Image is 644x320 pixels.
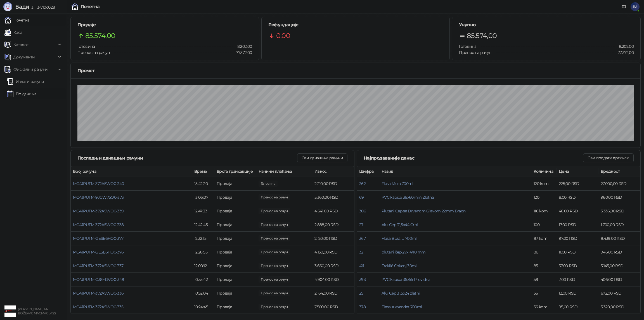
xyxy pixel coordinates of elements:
span: 4.641,00 [259,208,290,214]
span: 2.210,00 [259,181,278,187]
span: 77.372,00 [614,49,634,56]
th: Количина [531,166,557,177]
span: Готовина [459,44,476,49]
span: 8.202,00 [233,43,252,49]
td: 2.164,00 RSD [312,286,354,300]
span: 3.11.3-710c028 [29,5,55,10]
td: 10:24:45 [192,300,214,314]
td: 97,00 RSD [557,232,598,245]
td: 95,00 RSD [557,300,598,314]
button: 362 [359,181,366,186]
button: MC4JPUTM-372A5WO0-337 [73,263,124,268]
td: 5.336,00 RSD [598,204,640,218]
td: 116 kom [531,204,557,218]
td: 2.210,00 RSD [312,177,354,191]
button: 378 [359,304,366,309]
td: 15:42:20 [192,177,214,191]
button: MC4JPUTM-372A5WO0-340 [73,181,124,186]
a: По данима [7,88,36,99]
span: 4.150,00 [259,249,290,255]
td: 5.360,00 RSD [312,191,354,204]
button: MC4JPUTM-GESE6HO0-377 [73,236,124,241]
span: MC4JPUTM-GESE6HO0-376 [73,250,124,255]
div: Почетна [80,4,100,9]
td: Продаја [214,218,256,232]
td: 225,00 RSD [557,177,598,191]
td: 12:32:15 [192,232,214,245]
th: Време [192,166,214,177]
button: MC4JPUTM-9JGW75O0-373 [73,195,124,200]
td: 10:55:42 [192,273,214,286]
button: MC4JPUTM-372A5WO0-335 [73,304,124,309]
button: Fraklić Čokanj 30ml [382,263,417,268]
button: Сви данашњи рачуни [297,153,347,162]
div: Најпродаваније данас [364,155,583,162]
a: Издати рачуни [7,76,44,87]
td: 12,00 RSD [557,286,598,300]
td: 12:00:12 [192,259,214,273]
td: 58 [531,273,557,286]
td: 3.660,00 RSD [312,259,354,273]
button: 25 [359,291,363,296]
td: Продаја [214,300,256,314]
td: 3.145,00 RSD [598,259,640,273]
td: 2.120,00 RSD [312,232,354,245]
th: Шифра [357,166,379,177]
span: PVC kapice 36x60mm Zlatna [382,195,434,200]
button: Alu. Cep 31,5x24 zlatni [382,291,420,296]
td: Продаја [214,232,256,245]
td: 8,00 RSD [557,191,598,204]
td: 406,00 RSD [598,273,640,286]
span: Пренос на рачун [459,50,491,55]
h5: Рефундације [268,22,443,28]
span: 85.574,00 [85,30,115,41]
td: Продаја [214,177,256,191]
button: MC4JPUTM-372A5WO0-336 [73,291,124,296]
span: 2.164,00 [259,290,290,296]
span: Каталог [13,39,29,50]
td: 11,00 RSD [557,245,598,259]
span: 2.120,00 [259,235,290,241]
span: Бади [15,3,29,10]
div: Последњи данашњи рачуни [77,155,297,162]
td: 17,00 RSD [557,218,598,232]
button: 32 [359,250,363,255]
span: Готовина [77,44,95,49]
span: MC4JPUTM-372A5WO0-338 [73,222,124,227]
td: 85 [531,259,557,273]
button: 69 [359,195,364,200]
span: MC4JPUTM-C38FDVO0-348 [73,277,124,282]
button: Flasa Mura 700ml [382,181,413,186]
td: 12:42:45 [192,218,214,232]
h5: Продаје [77,22,252,28]
td: 13:06:07 [192,191,214,204]
button: Flasa Boss L. 700ml [382,236,417,241]
button: Plutani Cep sa Drvenom Glavom 22mm Braon [382,208,465,214]
td: 100 [531,218,557,232]
span: 85.574,00 [467,30,497,41]
span: Alu. Cep 31,5x44 Crni [382,222,418,227]
span: Flasa Alexander 700ml [382,304,422,309]
span: IM [631,2,640,11]
td: 37,00 RSD [557,259,598,273]
span: Фискални рачуни [13,64,48,75]
span: 4.904,00 [259,276,290,283]
td: 946,00 RSD [598,245,640,259]
td: 56 kom [531,300,557,314]
th: Начини плаћања [256,166,312,177]
td: 86 [531,245,557,259]
td: Продаја [214,245,256,259]
td: 7.500,00 RSD [312,300,354,314]
span: Пренос на рачун [77,50,110,55]
td: 960,00 RSD [598,191,640,204]
td: Продаја [214,286,256,300]
button: 393 [359,277,366,282]
td: 46,00 RSD [557,204,598,218]
td: 8.439,00 RSD [598,232,640,245]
